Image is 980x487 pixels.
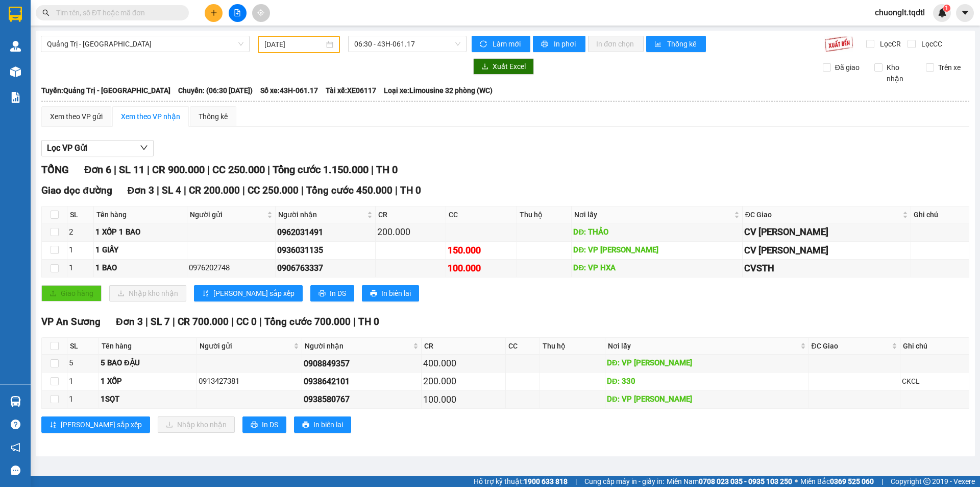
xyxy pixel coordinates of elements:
[140,144,148,152] span: down
[607,393,807,406] div: DĐ: VP [PERSON_NAME]
[42,9,50,16] span: search
[248,184,299,196] span: CC 250.000
[95,226,185,239] div: 1 XỐP 1 BAO
[474,476,568,487] span: Hỗ trợ kỹ thuật:
[199,111,228,122] div: Thống kê
[533,36,585,52] button: printerIn phơi
[67,206,94,223] th: SL
[294,416,351,433] button: printerIn biên lai
[47,142,87,154] span: Lọc VP Gửi
[145,316,148,328] span: |
[213,288,295,299] span: [PERSON_NAME] sắp xếp
[607,357,807,369] div: DĐ: VP [PERSON_NAME]
[911,206,969,223] th: Ghi chú
[95,244,185,257] div: 1 GIẤY
[304,375,420,388] div: 0938642101
[745,209,901,220] span: ĐC Giao
[607,376,807,388] div: DĐ: 330
[69,262,92,274] div: 1
[67,338,99,355] th: SL
[152,164,205,176] span: CR 900.000
[242,416,286,433] button: printerIn DS
[472,36,530,52] button: syncLàm mới
[744,225,910,239] div: CV [PERSON_NAME]
[69,376,97,388] div: 1
[273,164,369,176] span: Tổng cước 1.150.000
[178,85,253,96] span: Chuyến: (06:30 [DATE])
[94,206,187,223] th: Tên hàng
[178,316,229,328] span: CR 700.000
[41,416,150,433] button: sort-ascending[PERSON_NAME] sắp xếp
[812,340,890,352] span: ĐC Giao
[147,164,150,176] span: |
[10,66,21,77] img: warehouse-icon
[251,421,258,429] span: printer
[554,38,577,50] span: In phơi
[95,262,185,274] div: 1 BAO
[262,419,278,430] span: In DS
[902,376,967,387] div: CKCL
[69,393,97,406] div: 1
[84,164,111,176] span: Đơn 6
[584,476,664,487] span: Cung cấp máy in - giấy in:
[362,285,419,302] button: printerIn biên lai
[11,420,20,429] span: question-circle
[61,419,142,430] span: [PERSON_NAME] sắp xếp
[151,316,170,328] span: SL 7
[400,184,421,196] span: TH 0
[376,206,446,223] th: CR
[184,184,186,196] span: |
[114,164,116,176] span: |
[41,140,154,156] button: Lọc VP Gửi
[305,340,411,352] span: Người nhận
[56,7,177,18] input: Tìm tên, số ĐT hoặc mã đơn
[423,356,504,370] div: 400.000
[47,36,243,52] span: Quảng Trị - Sài Gòn
[10,396,21,407] img: warehouse-icon
[923,478,930,485] span: copyright
[202,290,209,298] span: sort-ascending
[377,225,444,239] div: 200.000
[41,164,69,176] span: TỔNG
[493,38,522,50] span: Làm mới
[667,476,792,487] span: Miền Nam
[938,8,947,17] img: icon-new-feature
[573,226,740,239] div: DĐ: THẢO
[573,244,740,257] div: DĐ: VP [PERSON_NAME]
[422,338,506,355] th: CR
[229,4,247,22] button: file-add
[252,4,270,22] button: aim
[517,206,572,223] th: Thu hộ
[69,357,97,369] div: 5
[881,476,883,487] span: |
[207,164,210,176] span: |
[541,40,550,49] span: printer
[301,184,304,196] span: |
[876,38,902,50] span: Lọc CR
[41,184,112,196] span: Giao dọc đường
[956,4,974,22] button: caret-down
[744,243,910,258] div: CV [PERSON_NAME]
[481,63,488,71] span: download
[162,184,181,196] span: SL 4
[588,36,644,52] button: In đơn chọn
[119,164,144,176] span: SL 11
[795,479,798,483] span: ⚪️
[41,285,102,302] button: uploadGiao hàng
[116,316,143,328] span: Đơn 3
[574,209,731,220] span: Nơi lấy
[99,338,197,355] th: Tên hàng
[883,62,918,84] span: Kho nhận
[69,226,92,239] div: 2
[278,209,365,220] span: Người nhận
[212,164,265,176] span: CC 250.000
[654,40,663,49] span: bar-chart
[370,290,377,298] span: printer
[473,58,534,75] button: downloadXuất Excel
[11,443,20,452] span: notification
[200,340,291,352] span: Người gửi
[260,85,318,96] span: Số xe: 43H-061.17
[575,476,577,487] span: |
[10,92,21,103] img: solution-icon
[934,62,965,73] span: Trên xe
